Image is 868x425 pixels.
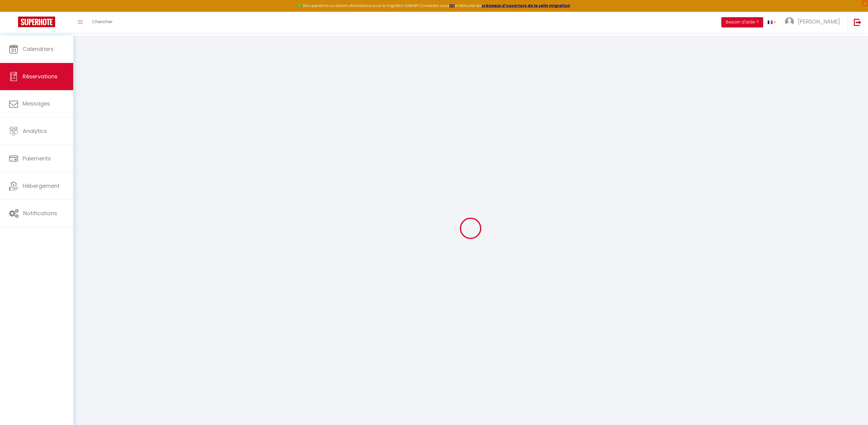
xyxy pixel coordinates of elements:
[5,2,23,20] button: Ouvrir le widget de chat LiveChat
[854,18,861,26] img: logout
[23,182,60,190] span: Hébergement
[798,18,840,25] span: [PERSON_NAME]
[721,17,763,27] button: Besoin d'aide ?
[23,209,57,217] span: Notifications
[23,100,50,107] span: Messages
[23,73,58,80] span: Réservations
[87,12,117,33] a: Chercher
[482,3,570,8] a: créneaux d'ouverture de la salle migration
[23,45,54,53] span: Calendriers
[92,18,113,25] span: Chercher
[449,3,455,8] a: ICI
[23,155,51,162] span: Paiements
[23,127,47,135] span: Analytics
[785,17,794,26] img: ...
[18,17,55,27] img: Super Booking
[780,12,848,33] a: ... [PERSON_NAME]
